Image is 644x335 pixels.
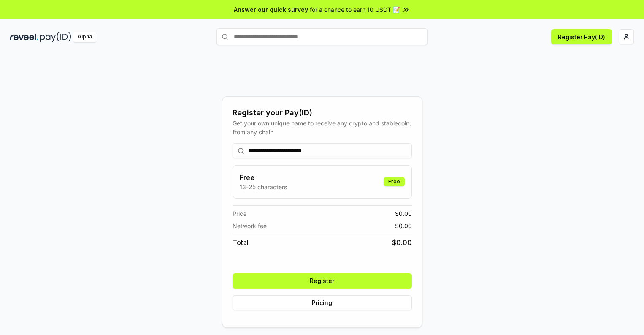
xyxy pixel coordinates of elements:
[233,209,246,218] span: Price
[395,209,412,218] span: $ 0.00
[233,237,249,248] span: Total
[73,32,97,42] div: Alpha
[234,5,308,14] span: Answer our quick survey
[233,221,267,230] span: Network fee
[40,32,71,42] img: pay_id
[384,177,405,186] div: Free
[392,237,412,248] span: $ 0.00
[233,119,412,136] div: Get your own unique name to receive any crypto and stablecoin, from any chain
[395,221,412,230] span: $ 0.00
[551,29,612,44] button: Register Pay(ID)
[240,182,287,191] p: 13-25 characters
[10,32,38,42] img: reveel_dark
[233,295,412,310] button: Pricing
[310,5,400,14] span: for a chance to earn 10 USDT 📝
[233,273,412,289] button: Register
[240,172,287,182] h3: Free
[233,107,412,119] div: Register your Pay(ID)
